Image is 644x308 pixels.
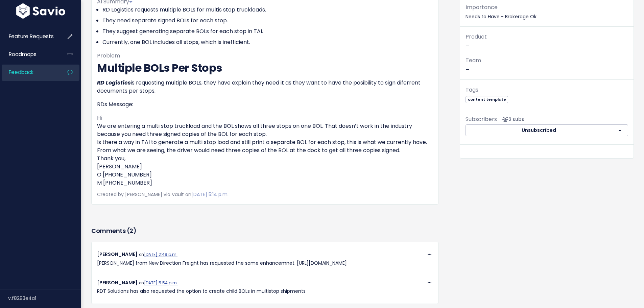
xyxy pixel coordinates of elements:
[97,279,138,286] span: [PERSON_NAME]
[466,3,498,11] span: Importance
[97,114,433,187] p: Hi We are entering a multi stop truckload and the BOL shows all three stops on one BOL. That does...
[97,52,120,60] span: Problem
[102,6,433,14] li: RD Logistics requests multiple BOLs for multis stop truckloads.
[466,96,508,103] span: content template
[97,100,433,109] p: RDs Message:
[144,280,178,286] a: [DATE] 5:54 p.m.
[466,3,628,21] p: Needs to Have - Brokerage Ok
[466,32,628,50] p: —
[466,86,478,94] span: Tags
[191,191,229,198] a: [DATE] 5:14 p.m.
[15,3,67,19] img: logo-white.9d6f32f41409.svg
[91,226,438,236] h3: Comments ( )
[8,289,81,307] div: v.f8293e4a1
[97,79,433,95] p: is requesting multiple BOLs, they have explain they need it as they want to have the posibility t...
[102,27,433,35] li: They suggest generating separate BOLs for each stop in TAI.
[466,56,628,74] p: —
[139,252,177,257] span: on
[500,116,524,123] span: <p><strong>Subscribers</strong><br><br> - Ashley Melgarejo<br> - Gabriel Villamil<br> </p>
[97,259,433,267] p: [PERSON_NAME] from New Direction Freight has requested the same enhancemnet. [URL][DOMAIN_NAME]
[97,251,138,258] span: [PERSON_NAME]
[97,287,433,295] p: RDT Solutions has also requested the option to create child BOLs in multistop shipments
[2,65,56,80] a: Feedback
[97,79,131,87] em: RD Logistics
[466,96,508,102] a: content template
[97,60,222,75] strong: Multiple BOLs Per Stops
[97,191,229,198] span: Created by [PERSON_NAME] via Vault on
[9,51,37,58] span: Roadmaps
[102,17,433,25] li: They need separate signed BOLs for each stop.
[2,29,56,44] a: Feature Requests
[139,280,178,286] span: on
[129,227,133,235] span: 2
[466,124,612,137] button: Unsubscribed
[9,69,33,76] span: Feedback
[2,47,56,62] a: Roadmaps
[466,33,487,41] span: Product
[144,252,177,257] a: [DATE] 2:49 p.m.
[466,56,481,64] span: Team
[466,115,497,123] span: Subscribers
[102,38,433,46] li: Currently, one BOL includes all stops, which is inefficient.
[9,33,54,40] span: Feature Requests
